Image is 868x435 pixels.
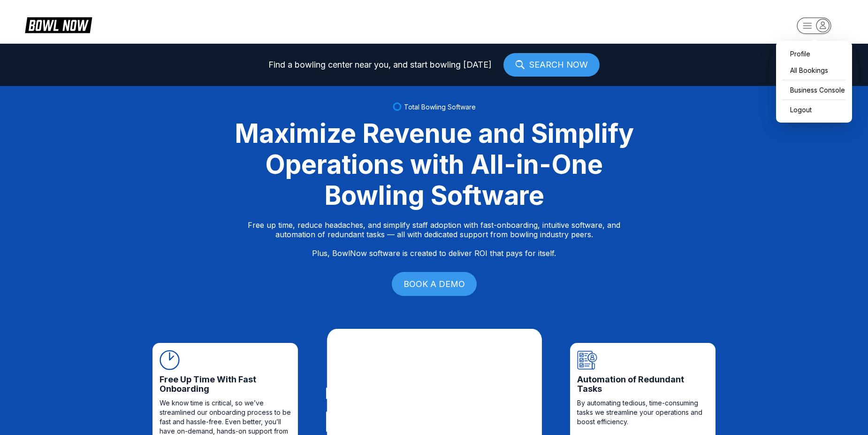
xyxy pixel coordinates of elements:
[392,272,477,296] a: BOOK A DEMO
[781,82,847,98] a: Business Console
[503,53,600,77] a: SEARCH NOW
[781,46,847,62] a: Profile
[160,375,291,394] span: Free Up Time With Fast Onboarding
[577,375,708,394] span: Automation of Redundant Tasks
[781,62,847,78] a: All Bookings
[404,103,476,111] span: Total Bowling Software
[248,220,620,258] p: Free up time, reduce headaches, and simplify staff adoption with fast-onboarding, intuitive softw...
[268,60,492,70] span: Find a bowling center near you, and start bowling [DATE]
[781,101,814,118] button: Logout
[577,398,708,427] span: By automating tedious, time-consuming tasks we streamline your operations and boost efficiency.
[223,118,645,211] div: Maximize Revenue and Simplify Operations with All-in-One Bowling Software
